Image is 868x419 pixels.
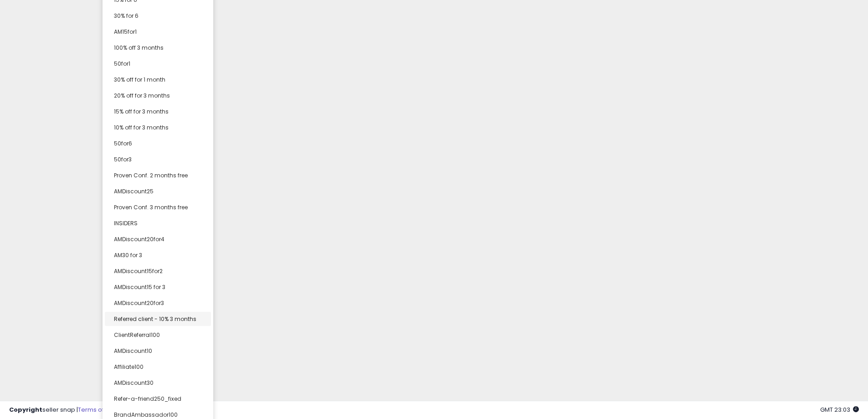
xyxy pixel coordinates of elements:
[114,379,154,387] span: AMDiscount30
[114,92,170,99] span: 20% off for 3 months
[114,187,154,195] span: AMDiscount25
[114,108,169,115] span: 15% off for 3 months
[78,405,117,414] a: Terms of Use
[114,124,169,131] span: 10% off for 3 months
[114,331,160,339] span: ClientReferral100
[114,251,142,259] span: AM30 for 3
[114,171,188,179] span: Proven Conf. 2 months free
[114,267,163,275] span: AMDiscount15for2
[114,28,137,36] span: AM15for1
[114,44,164,52] span: 100% off 3 months
[114,411,178,419] span: BrandAmbassador100
[114,235,164,243] span: AMDiscount20for4
[114,395,181,403] span: Refer-a-friend250_fixed
[114,347,152,355] span: AMDiscount10
[114,60,130,67] span: 50for1
[9,405,42,414] strong: Copyright
[820,405,859,414] span: 2025-09-8 23:03 GMT
[114,219,138,227] span: INSIDERS
[114,363,144,371] span: Affiliate100
[114,299,164,307] span: AMDiscount20for3
[114,155,132,163] span: 50for3
[9,406,158,414] div: seller snap | |
[114,283,165,291] span: AMDiscount15 for 3
[114,315,196,323] span: Referred client - 10% 3 months
[114,76,165,83] span: 30% off for 1 month
[114,203,188,211] span: Proven Conf. 3 months free
[114,12,139,20] span: 30% for 6
[114,140,132,147] span: 50for6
